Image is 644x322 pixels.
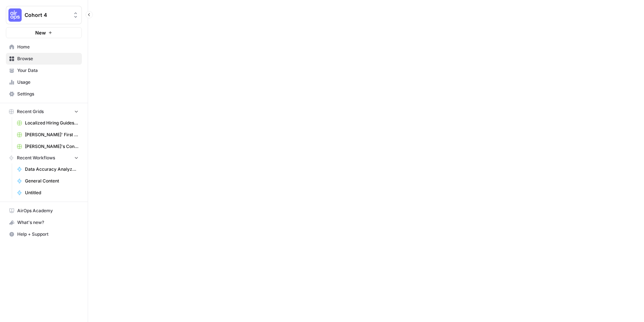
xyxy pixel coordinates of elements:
a: Browse [6,53,82,65]
span: Data Accuracy Analyzer (Marina) [25,166,79,173]
a: Data Accuracy Analyzer (Marina) [14,163,82,175]
a: Localized Hiring Guides Grid–V1 [14,117,82,129]
a: Untitled [14,187,82,199]
span: Your Data [17,67,79,74]
span: Untitled [25,189,79,196]
a: Home [6,41,82,53]
div: What's new? [6,217,81,228]
button: Recent Grids [6,106,82,117]
a: General Content [14,175,82,187]
span: Localized Hiring Guides Grid–V1 [25,120,79,126]
a: AirOps Academy [6,205,82,217]
button: What's new? [6,217,82,228]
button: Workspace: Cohort 4 [6,6,82,24]
span: Browse [17,55,79,62]
span: Usage [17,79,79,86]
span: AirOps Academy [17,207,79,214]
span: Settings [17,91,79,97]
a: Usage [6,76,82,88]
span: Help + Support [17,231,79,238]
span: Recent Workflows [17,155,55,161]
a: Your Data [6,65,82,76]
span: [PERSON_NAME]' First Flow Grid [25,131,79,138]
span: Cohort 4 [25,11,69,19]
span: New [35,29,46,36]
button: Recent Workflows [6,152,82,163]
img: Cohort 4 Logo [8,8,22,22]
a: Settings [6,88,82,100]
button: Help + Support [6,228,82,240]
span: [PERSON_NAME]'s Content Writer Grid [25,143,79,150]
span: Home [17,44,79,50]
span: General Content [25,178,79,184]
a: [PERSON_NAME]'s Content Writer Grid [14,141,82,152]
button: New [6,27,82,38]
span: Recent Grids [17,108,44,115]
a: [PERSON_NAME]' First Flow Grid [14,129,82,141]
